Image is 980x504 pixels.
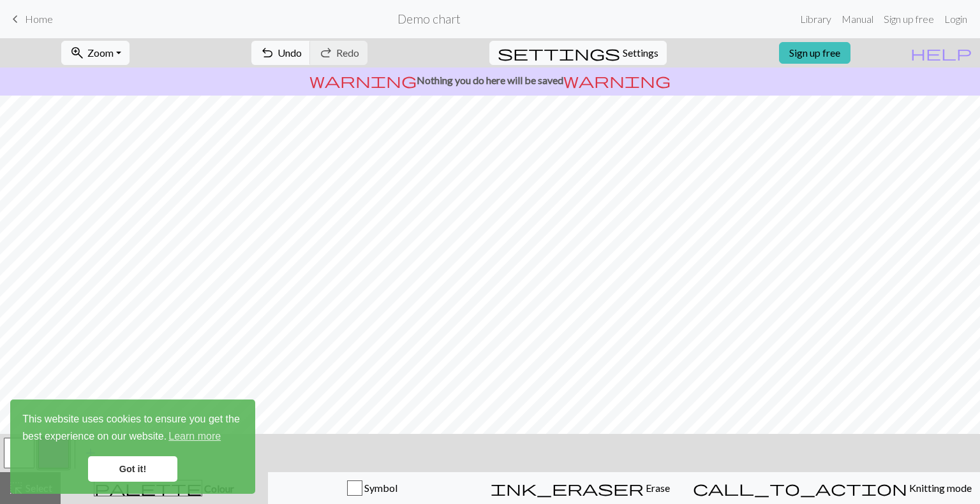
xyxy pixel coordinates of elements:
span: Erase [644,482,670,494]
span: ink_eraser [491,479,644,497]
button: Erase [476,472,685,504]
h2: Demo chart [397,11,461,26]
a: Manual [836,6,879,32]
span: undo [260,44,275,62]
span: Undo [278,47,302,59]
span: warning [309,71,417,89]
span: settings [498,44,620,62]
span: Settings [623,45,658,61]
span: keyboard_arrow_left [8,10,23,28]
span: help [910,44,972,62]
span: Home [25,13,53,25]
button: Zoom [61,41,130,65]
span: zoom_in [70,44,85,62]
span: call_to_action [693,479,907,497]
button: SettingsSettings [489,41,667,65]
a: Home [8,8,53,30]
a: Sign up free [779,42,850,64]
button: Symbol [268,472,477,504]
a: Sign up free [879,6,939,32]
span: This website uses cookies to ensure you get the best experience on our website. [22,412,243,446]
span: warning [563,71,671,89]
span: Knitting mode [907,482,972,494]
a: Login [939,6,972,32]
p: Nothing you do here will be saved [5,73,975,88]
span: Zoom [87,47,114,59]
i: Settings [498,45,620,61]
span: highlight_alt [8,479,24,497]
a: Library [795,6,836,32]
div: cookieconsent [10,400,255,494]
button: Knitting mode [685,472,980,504]
button: Undo [251,41,311,65]
a: learn more about cookies [167,427,223,446]
a: dismiss cookie message [88,456,177,482]
span: Symbol [362,482,397,494]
